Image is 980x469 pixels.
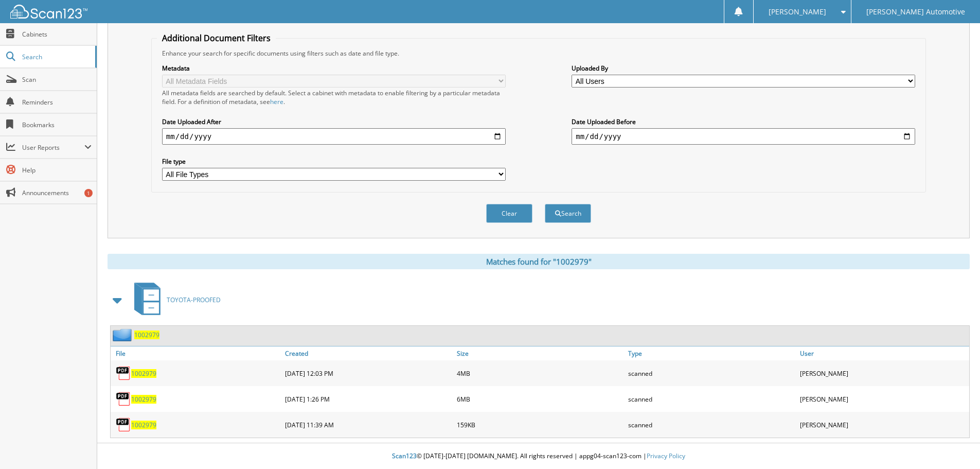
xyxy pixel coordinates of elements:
[131,395,156,404] a: 1002979
[626,346,797,360] a: Type
[454,346,626,360] a: Size
[392,451,417,460] span: Scan123
[22,53,90,61] span: Search
[116,366,131,381] img: PDF.png
[116,391,131,407] img: PDF.png
[162,117,506,126] label: Date Uploaded After
[84,189,93,197] div: 1
[626,363,797,384] div: scanned
[157,49,920,58] div: Enhance your search for specific documents using filters such as date and file type.
[647,451,685,460] a: Privacy Policy
[454,363,626,384] div: 4MB
[97,444,980,469] div: © [DATE]-[DATE] [DOMAIN_NAME]. All rights reserved | appg04-scan123-com |
[797,363,969,384] div: [PERSON_NAME]
[572,64,915,73] label: Uploaded By
[22,120,92,129] span: Bookmarks
[769,9,826,15] span: [PERSON_NAME]
[22,98,92,107] span: Reminders
[22,30,92,39] span: Cabinets
[797,389,969,409] div: [PERSON_NAME]
[131,369,156,378] a: 1002979
[572,128,915,145] input: end
[626,414,797,435] div: scanned
[282,414,454,435] div: [DATE] 11:39 AM
[162,89,506,106] div: All metadata fields are searched by default. Select a cabinet with metadata to enable filtering b...
[866,9,965,15] span: [PERSON_NAME] Automotive
[572,117,915,126] label: Date Uploaded Before
[22,143,84,152] span: User Reports
[454,389,626,409] div: 6MB
[162,64,506,73] label: Metadata
[797,414,969,435] div: [PERSON_NAME]
[626,389,797,409] div: scanned
[10,5,87,19] img: scan123-logo-white.svg
[22,166,92,175] span: Help
[116,417,131,432] img: PDF.png
[282,363,454,384] div: [DATE] 12:03 PM
[929,420,980,469] iframe: Chat Widget
[545,204,591,223] button: Search
[108,254,970,269] div: Matches found for "1002979"
[167,296,221,304] span: TOYOTA-PROOFED
[270,97,283,106] a: here
[486,204,532,223] button: Clear
[162,128,506,145] input: start
[134,331,159,339] a: 1002979
[128,280,221,320] a: TOYOTA-PROOFED
[111,346,282,360] a: File
[113,328,134,341] img: folder2.png
[157,32,276,44] legend: Additional Document Filters
[162,157,506,166] label: File type
[22,75,92,84] span: Scan
[22,188,92,197] span: Announcements
[131,421,156,429] a: 1002979
[454,414,626,435] div: 159KB
[282,346,454,360] a: Created
[797,346,969,360] a: User
[282,389,454,409] div: [DATE] 1:26 PM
